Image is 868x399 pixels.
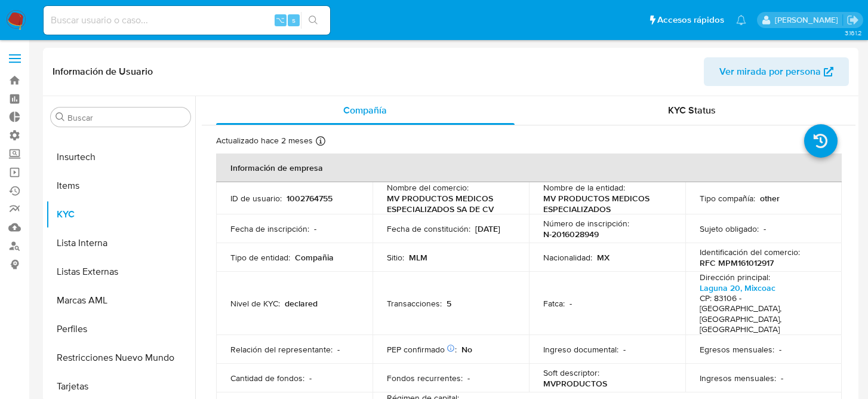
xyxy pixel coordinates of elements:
[543,218,629,229] p: Número de inscripción :
[343,103,387,117] span: Compañía
[387,223,470,234] p: Fecha de constitución :
[409,252,427,263] p: MLM
[700,193,755,204] p: Tipo compañía :
[387,182,469,193] p: Nombre del comercio :
[387,298,442,309] p: Transacciones :
[700,282,775,294] a: Laguna 20, Mixcoac
[230,344,333,355] p: Relación del representante :
[700,272,770,283] p: Dirección principal :
[387,373,463,383] p: Fondos recurrentes :
[230,252,290,263] p: Tipo de entidad :
[44,13,330,28] input: Buscar usuario o caso...
[301,12,325,29] button: search-icon
[387,344,457,355] p: PEP confirmado :
[46,200,195,229] button: KYC
[704,57,849,86] button: Ver mirada por persona
[700,293,823,335] h4: CP: 83106 - [GEOGRAPHIC_DATA], [GEOGRAPHIC_DATA], [GEOGRAPHIC_DATA]
[287,193,333,204] p: 1002764755
[46,343,195,372] button: Restricciones Nuevo Mundo
[700,257,774,268] p: RFC MPM161012917
[700,247,800,257] p: Identificación del comercio :
[216,135,313,146] p: Actualizado hace 2 meses
[46,143,195,171] button: Insurtech
[570,298,572,309] p: -
[543,298,565,309] p: Fatca :
[700,223,759,234] p: Sujeto obligado :
[67,112,186,123] input: Buscar
[337,344,340,355] p: -
[285,298,318,309] p: declared
[668,103,716,117] span: KYC Status
[295,252,334,263] p: Compañia
[700,344,774,355] p: Egresos mensuales :
[775,14,842,26] p: giuliana.competiello@mercadolibre.com
[309,373,312,383] p: -
[230,298,280,309] p: Nivel de KYC :
[46,286,195,315] button: Marcas AML
[764,223,766,234] p: -
[543,229,599,240] p: N-2016028949
[543,367,599,378] p: Soft descriptor :
[760,193,780,204] p: other
[543,378,607,389] p: MVPRODUCTOS
[543,193,666,214] p: MV PRODUCTOS MEDICOS ESPECIALIZADOS
[387,252,404,263] p: Sitio :
[736,15,746,25] a: Notificaciones
[387,193,510,214] p: MV PRODUCTOS MEDICOS ESPECIALIZADOS SA DE CV
[657,14,724,26] span: Accesos rápidos
[719,57,821,86] span: Ver mirada por persona
[475,223,500,234] p: [DATE]
[56,112,65,122] button: Buscar
[543,344,618,355] p: Ingreso documental :
[700,373,776,383] p: Ingresos mensuales :
[230,373,304,383] p: Cantidad de fondos :
[314,223,316,234] p: -
[623,344,626,355] p: -
[292,14,296,26] span: s
[543,182,625,193] p: Nombre de la entidad :
[276,14,285,26] span: ⌥
[230,223,309,234] p: Fecha de inscripción :
[46,171,195,200] button: Items
[46,229,195,257] button: Lista Interna
[847,14,859,26] a: Salir
[597,252,610,263] p: MX
[447,298,451,309] p: 5
[230,193,282,204] p: ID de usuario :
[46,257,195,286] button: Listas Externas
[461,344,472,355] p: No
[543,252,592,263] p: Nacionalidad :
[46,315,195,343] button: Perfiles
[216,154,842,182] th: Información de empresa
[779,344,781,355] p: -
[53,66,153,78] h1: Información de Usuario
[781,373,783,383] p: -
[467,373,470,383] p: -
